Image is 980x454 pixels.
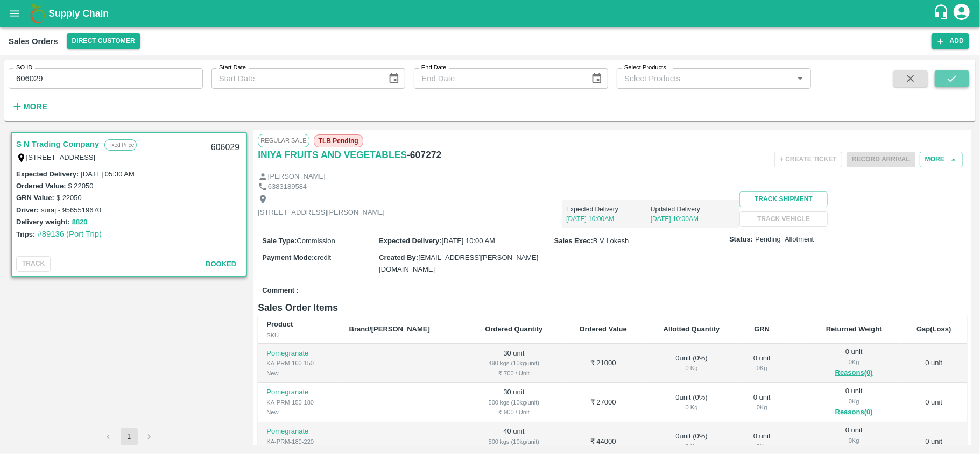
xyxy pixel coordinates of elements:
[653,393,730,413] div: 0 unit ( 0 %)
[266,387,332,398] p: Pomegranate
[755,235,814,245] span: Pending_Allotment
[27,3,48,24] img: logo
[651,204,735,214] p: Updated Delivery
[2,1,27,26] button: open drawer
[266,437,332,446] div: KA-PRM-180-220
[901,344,967,383] td: 0 unit
[466,383,562,422] td: 30 unit
[475,398,553,407] div: 500 kgs (10kg/unit)
[651,214,735,224] p: [DATE] 10:00AM
[748,402,777,412] div: 0 Kg
[793,72,807,86] button: Open
[266,320,293,328] b: Product
[349,325,430,333] b: Brand/[PERSON_NAME]
[16,206,39,214] label: Driver:
[414,68,582,89] input: End Date
[729,235,753,245] label: Status:
[379,237,441,245] label: Expected Delivery :
[26,153,96,161] label: [STREET_ADDRESS]
[9,34,58,48] div: Sales Orders
[266,398,332,407] div: KA-PRM-150-180
[266,368,332,378] div: New
[816,347,892,379] div: 0 unit
[620,72,790,86] input: Select Products
[816,396,892,406] div: 0 Kg
[258,300,967,315] h6: Sales Order Items
[314,253,331,261] span: credit
[593,237,629,245] span: B V Lokesh
[266,349,332,359] p: Pomegranate
[847,154,915,163] span: Please dispatch the trip before ending
[952,2,971,25] div: account of current user
[211,68,379,89] input: Start Date
[67,33,140,49] button: Select DC
[268,182,307,192] p: 6383189584
[653,442,730,451] div: 0 Kg
[566,204,651,214] p: Expected Delivery
[314,134,363,147] span: TLB Pending
[9,97,50,116] button: More
[442,237,495,245] span: [DATE] 10:00 AM
[16,218,70,226] label: Delivery weight:
[384,68,404,89] button: Choose date
[421,63,446,72] label: End Date
[268,172,326,182] p: [PERSON_NAME]
[554,237,593,245] label: Sales Exec :
[933,4,952,23] div: customer-support
[816,367,892,379] button: Reasons(0)
[562,383,645,422] td: ₹ 27000
[37,230,102,238] a: #89136 (Port Trip)
[266,427,332,437] p: Pomegranate
[624,63,666,72] label: Select Products
[258,208,385,218] p: [STREET_ADDRESS][PERSON_NAME]
[206,260,236,268] span: Booked
[466,344,562,383] td: 30 unit
[475,368,553,378] div: ₹ 700 / Unit
[754,325,770,333] b: GRN
[816,357,892,367] div: 0 Kg
[266,330,332,340] div: SKU
[748,353,777,373] div: 0 unit
[68,182,93,190] label: $ 22050
[932,33,969,49] button: Add
[748,431,777,451] div: 0 unit
[205,135,246,160] div: 606029
[653,363,730,373] div: 0 Kg
[485,325,542,333] b: Ordered Quantity
[379,253,418,261] label: Created By :
[379,253,538,273] span: [EMAIL_ADDRESS][PERSON_NAME][DOMAIN_NAME]
[121,428,138,445] button: page 1
[9,68,203,89] input: Enter SO ID
[580,325,627,333] b: Ordered Value
[16,63,32,72] label: SO ID
[297,237,335,245] span: Commission
[664,325,720,333] b: Allotted Quantity
[475,407,553,417] div: ₹ 900 / Unit
[48,6,933,21] a: Supply Chain
[901,383,967,422] td: 0 unit
[816,406,892,418] button: Reasons(0)
[653,402,730,412] div: 0 Kg
[41,206,101,214] label: suraj - 9565519670
[16,137,99,151] a: S N Trading Company
[748,363,777,373] div: 0 Kg
[562,344,645,383] td: ₹ 21000
[48,8,109,19] b: Supply Chain
[57,194,82,202] label: $ 22050
[266,407,332,417] div: New
[916,325,951,333] b: Gap(Loss)
[748,393,777,413] div: 0 unit
[262,286,299,296] label: Comment :
[219,63,246,72] label: Start Date
[23,102,47,111] strong: More
[266,358,332,368] div: KA-PRM-100-150
[72,216,88,229] button: 8820
[816,436,892,445] div: 0 Kg
[407,147,441,162] h6: - 607272
[81,170,134,178] label: [DATE] 05:30 AM
[104,139,137,151] p: Fixed Price
[16,230,35,238] label: Trips:
[258,147,407,162] h6: INIYA FRUITS AND VEGETABLES
[653,353,730,373] div: 0 unit ( 0 %)
[98,428,160,445] nav: pagination navigation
